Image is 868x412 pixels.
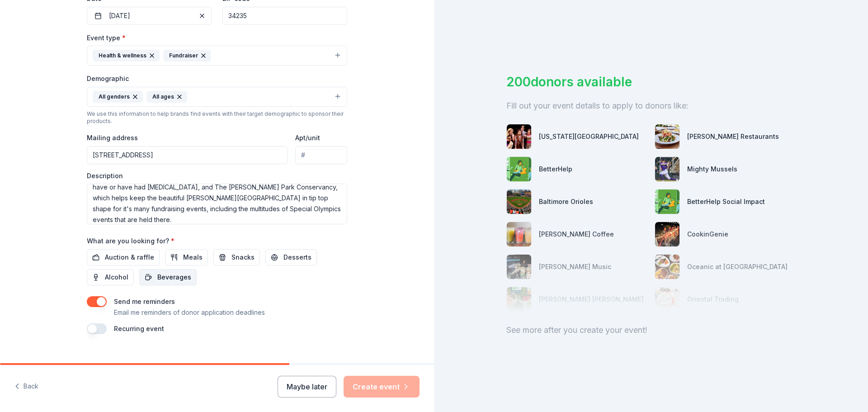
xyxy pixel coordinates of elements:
div: BetterHelp [539,164,572,175]
img: photo for BetterHelp [507,157,531,181]
label: Mailing address [87,133,138,142]
button: All gendersAll ages [87,87,347,107]
div: BetterHelp Social Impact [687,196,765,207]
span: Snacks [231,252,255,263]
button: Desserts [265,249,317,265]
img: photo for Florida Repertory Theatre [507,124,531,149]
span: Beverages [157,272,191,283]
button: Snacks [213,249,260,265]
span: Desserts [283,252,311,263]
div: [PERSON_NAME] Restaurants [687,131,779,142]
button: Maybe later [278,376,336,398]
div: See more after you create your event! [506,323,796,337]
img: photo for Cameron Mitchell Restaurants [655,124,679,149]
button: Beverages [139,269,197,285]
label: Apt/unit [295,133,320,142]
span: Alcohol [105,272,128,283]
img: photo for Mighty Mussels [655,157,679,181]
div: Health & wellness [93,50,160,62]
img: photo for BetterHelp Social Impact [655,189,679,214]
label: Description [87,171,123,180]
textarea: The [US_STATE] Turkey Trot is a part of many peoples [DATE] family traditions. With a Kids Dash a... [87,184,347,224]
div: Baltimore Orioles [539,196,593,207]
button: Meals [165,249,208,265]
div: Mighty Mussels [687,164,737,175]
div: Fundraiser [163,50,211,62]
button: [DATE] [87,7,212,25]
label: Event type [87,33,126,43]
button: Alcohol [87,269,134,285]
span: Meals [183,252,203,263]
div: [US_STATE][GEOGRAPHIC_DATA] [539,131,639,142]
button: Health & wellnessFundraiser [87,46,347,66]
div: We use this information to help brands find events with their target demographic to sponsor their... [87,110,347,125]
label: What are you looking for? [87,237,175,246]
input: # [295,146,347,164]
div: All genders [93,91,143,103]
button: Back [14,377,38,396]
label: Demographic [87,74,129,83]
button: Auction & raffle [87,249,160,265]
label: Send me reminders [114,298,175,305]
p: Email me reminders of donor application deadlines [114,307,265,318]
input: 12345 (U.S. only) [222,7,347,25]
div: 200 donors available [506,72,796,91]
span: Auction & raffle [105,252,154,263]
input: Enter a US address [87,146,288,164]
div: Fill out your event details to apply to donors like: [506,99,796,113]
label: Recurring event [114,325,164,332]
div: All ages [146,91,187,103]
img: photo for Baltimore Orioles [507,189,531,214]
